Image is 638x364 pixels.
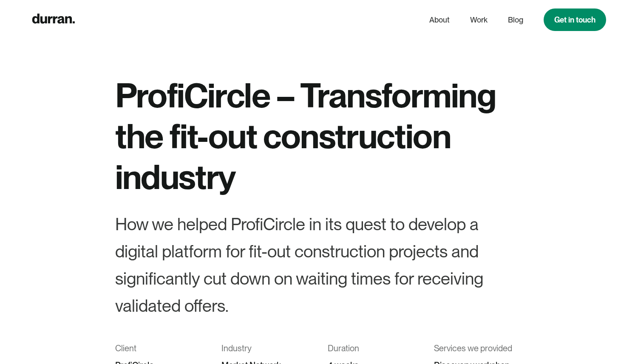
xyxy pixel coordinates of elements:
div: How we helped ProfiCircle in its quest to develop a digital platform for fit-out construction pro... [115,211,523,319]
div: Industry [221,340,311,357]
div: Duration [328,340,417,357]
a: Get in touch [544,8,606,31]
a: home [32,11,75,28]
a: Work [470,12,488,28]
div: Services we provided [434,340,523,357]
div: Client [115,340,204,357]
h1: ProfiCircle – Transforming the fit-out construction industry [115,75,523,197]
a: Blog [508,12,523,28]
a: About [429,12,450,28]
